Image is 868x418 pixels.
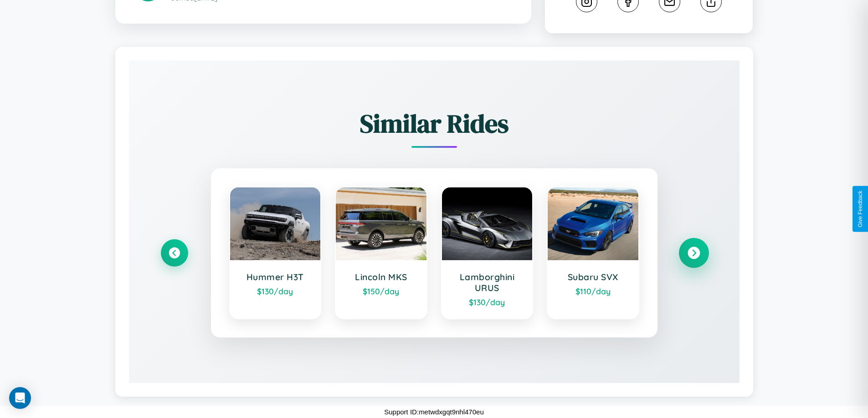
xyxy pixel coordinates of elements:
p: Support ID: metwdxgqt9nhl470eu [384,406,483,418]
h3: Hummer H3T [239,272,312,282]
div: $ 110 /day [557,286,629,296]
div: $ 150 /day [345,286,417,296]
div: $ 130 /day [239,286,312,296]
div: $ 130 /day [451,297,524,307]
a: Lincoln MKS$150/day [335,186,427,319]
div: Give Feedback [857,191,863,227]
h3: Lincoln MKS [345,272,417,282]
h3: Lamborghini URUS [451,272,524,293]
a: Subaru SVX$110/day [547,186,639,319]
a: Hummer H3T$130/day [229,186,322,319]
a: Lamborghini URUS$130/day [441,186,534,319]
div: Open Intercom Messenger [9,387,31,409]
h3: Subaru SVX [557,272,629,282]
h2: Similar Rides [161,106,708,141]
